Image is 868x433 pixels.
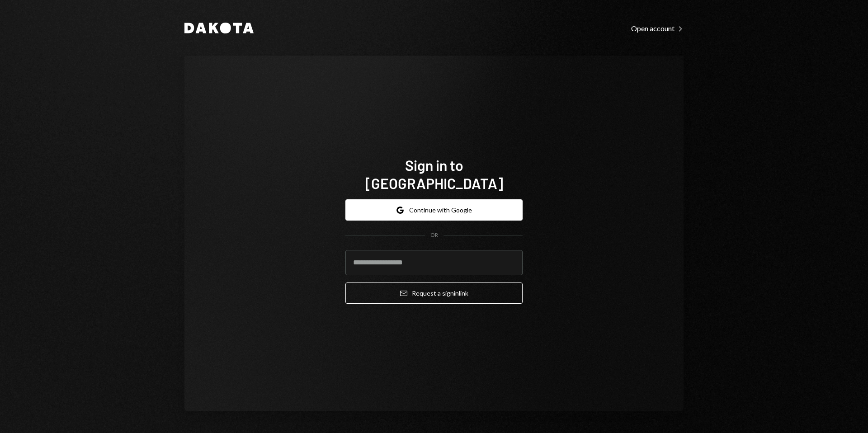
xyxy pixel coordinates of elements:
[631,24,684,33] div: Open account
[345,156,523,192] h1: Sign in to [GEOGRAPHIC_DATA]
[345,282,523,304] button: Request a signinlink
[430,231,438,239] div: OR
[345,199,523,221] button: Continue with Google
[631,23,684,33] a: Open account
